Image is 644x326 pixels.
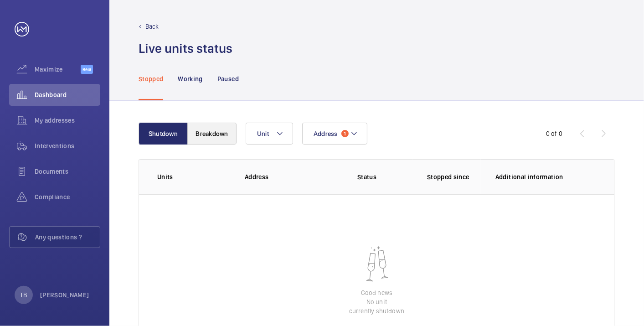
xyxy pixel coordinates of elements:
[40,290,89,300] p: [PERSON_NAME]
[35,116,100,125] span: My addresses
[217,74,239,83] p: Paused
[427,172,481,181] p: Stopped since
[139,74,163,83] p: Stopped
[349,288,404,316] p: Good news No unit currently shutdown
[178,74,202,83] p: Working
[245,172,321,181] p: Address
[35,167,100,176] span: Documents
[139,40,232,57] h1: Live units status
[246,123,293,145] button: Unit
[35,192,100,202] span: Compliance
[157,172,230,181] p: Units
[257,130,269,137] span: Unit
[20,290,27,300] p: TB
[81,65,93,74] span: Beta
[495,172,596,181] p: Additional information
[546,129,562,138] div: 0 of 0
[139,123,188,145] button: Shutdown
[328,172,406,181] p: Status
[35,65,81,74] span: Maximize
[302,123,367,145] button: Address1
[341,130,349,137] span: 1
[145,22,159,31] p: Back
[35,141,100,150] span: Interventions
[35,233,100,242] span: Any questions ?
[187,123,237,145] button: Breakdown
[314,130,338,137] span: Address
[35,90,100,99] span: Dashboard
